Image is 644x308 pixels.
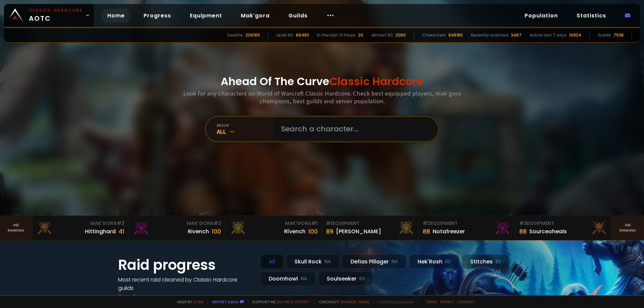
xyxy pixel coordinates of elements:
a: See all progress [118,293,162,300]
div: All [217,128,273,135]
div: Equipment [519,220,607,227]
a: a fan [193,299,203,304]
div: Guilds [598,32,611,38]
a: #3Equipment88Sourceoheals [515,216,612,240]
div: 2060 [395,32,406,38]
div: Active last 7 days [530,32,567,38]
span: # 3 [519,220,527,227]
div: 7538 [613,32,624,38]
a: Privacy [440,299,454,304]
div: 100 [308,227,318,236]
span: v. d752d5 - production [374,299,414,304]
a: Classic HardcoreAOTC [4,4,94,27]
small: NA [324,258,331,265]
div: Mak'Gora [229,220,318,227]
div: Mak'Gora [133,220,221,227]
div: 846180 [448,32,463,38]
a: #2Equipment88Notafreezer [419,216,515,240]
span: # 3 [117,220,124,227]
a: Guilds [283,9,313,22]
a: Equipment [184,9,227,22]
div: 41 [118,227,124,236]
div: 20 [358,32,363,38]
div: Characters [422,32,446,38]
div: 88 [519,227,527,236]
small: EU [495,258,501,265]
div: Deaths [227,32,243,38]
div: 10924 [569,32,581,38]
span: AOTC [29,7,83,23]
div: Rivench [188,227,209,236]
div: Sourceoheals [529,227,567,236]
div: 100 [212,227,221,236]
div: 3467 [511,32,522,38]
h1: Raid progress [118,254,252,275]
span: Support me, [248,299,311,304]
small: NA [301,275,307,282]
div: Hittinghard [85,227,116,236]
div: Almost 60 [371,32,393,38]
div: Defias Pillager [342,254,407,269]
small: EU [359,275,365,282]
div: Level 60 [276,32,293,38]
div: Stitches [462,254,509,269]
span: # 2 [423,220,430,227]
a: Population [519,9,563,22]
span: # 2 [213,220,221,227]
div: realm [217,123,273,128]
div: Equipment [423,220,511,227]
div: 89 [326,227,333,236]
a: Mak'Gora#2Rivench100 [129,216,225,240]
a: Report a bug [212,299,238,304]
span: Checkout [315,299,370,304]
a: Mak'Gora#3Hittinghard41 [32,216,129,240]
a: Statistics [571,9,611,22]
div: Doomhowl [260,271,316,286]
a: Buy me a coffee [277,299,311,304]
a: Mak'Gora#1Rîvench100 [225,216,322,240]
div: Skull Rock [286,254,339,269]
input: Search a character... [277,117,430,141]
span: # 1 [311,220,318,227]
div: All [260,254,283,269]
div: Rîvench [284,227,306,236]
div: Nek'Rosh [409,254,459,269]
a: #1Equipment89[PERSON_NAME] [322,216,419,240]
a: Home [102,9,130,22]
span: Classic Hardcore [329,74,423,89]
div: Notafreezer [433,227,465,236]
div: Mak'Gora [36,220,124,227]
a: Consent [457,299,475,304]
small: EU [445,258,451,265]
div: Recently scanned [471,32,508,38]
div: 206165 [246,32,260,38]
a: Terms [425,299,437,304]
div: 66483 [296,32,309,38]
a: Mak'gora [235,9,275,22]
small: Classic Hardcore [29,7,83,13]
div: In the last 12 hours [317,32,356,38]
div: 88 [423,227,430,236]
a: Seeranking [612,216,644,240]
h1: Ahead Of The Curve [221,73,423,89]
small: NA [391,258,398,265]
div: Equipment [326,220,414,227]
span: Made by [173,299,203,304]
div: [PERSON_NAME] [336,227,381,236]
a: [DOMAIN_NAME] [340,299,370,304]
div: Soulseeker [318,271,373,286]
a: Progress [138,9,176,22]
h3: Look for any characters on World of Warcraft Classic Hardcore. Check best equipped players, mak'g... [180,89,464,105]
h4: Most recent raid cleaned by Classic Hardcore guilds [118,275,252,292]
span: # 1 [326,220,332,227]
